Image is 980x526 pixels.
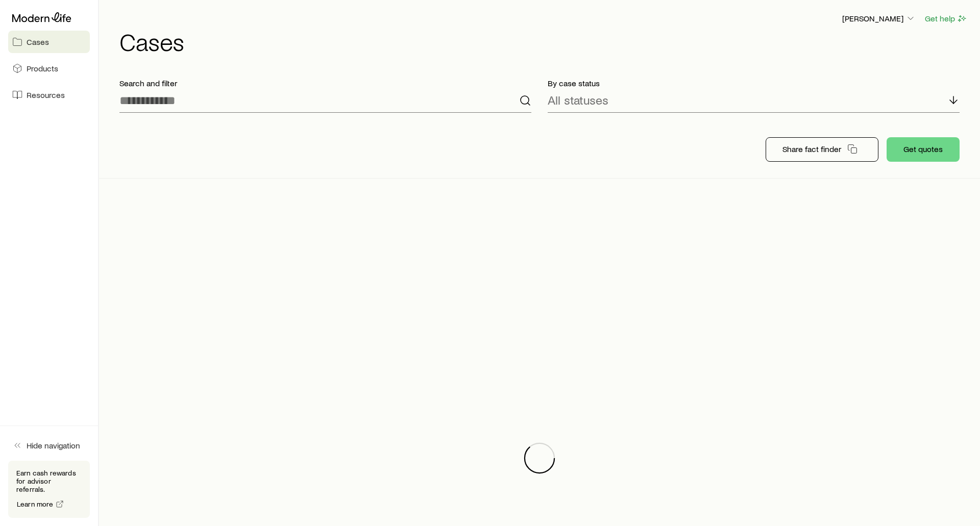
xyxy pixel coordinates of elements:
p: By case status [548,78,960,88]
button: Get help [924,13,968,24]
span: Products [27,63,58,73]
span: Cases [27,37,49,47]
p: Earn cash rewards for advisor referrals. [16,469,82,493]
button: Hide navigation [8,434,90,457]
p: Search and filter [119,78,531,88]
h1: Cases [119,29,968,54]
p: [PERSON_NAME] [842,13,916,23]
a: Cases [8,31,90,53]
p: Share fact finder [782,144,841,154]
span: Hide navigation [27,440,80,450]
button: [PERSON_NAME] [842,13,916,25]
a: Resources [8,84,90,106]
a: Products [8,57,90,80]
p: All statuses [548,93,608,107]
span: Learn more [17,500,54,508]
div: Earn cash rewards for advisor referrals.Learn more [8,461,90,518]
button: Share fact finder [766,137,878,162]
button: Get quotes [887,137,960,162]
span: Resources [27,90,65,100]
